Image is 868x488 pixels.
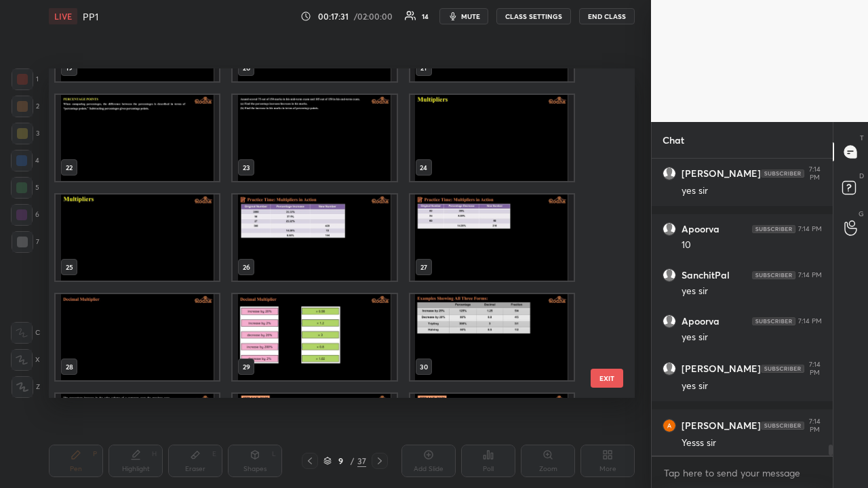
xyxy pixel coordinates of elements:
[682,420,761,432] h6: [PERSON_NAME]
[682,436,822,450] div: Yesss sir
[752,225,795,233] img: 4P8fHbbgJtejmAAAAAElFTkSuQmCC
[663,167,675,180] img: default.png
[859,209,864,219] p: G
[11,177,39,199] div: 5
[233,195,396,281] img: 17569060121KJPX7.pdf
[233,394,396,480] img: 17569060121KJPX7.pdf
[351,457,355,465] div: /
[798,317,822,325] div: 7:14 PM
[652,159,833,455] div: grid
[410,95,574,181] img: 17569060121KJPX7.pdf
[12,68,39,90] div: 1
[439,8,488,24] button: mute
[83,10,98,23] h4: PP1
[859,171,864,181] p: D
[56,394,219,480] img: 17569060121KJPX7.pdf
[682,184,822,198] div: yes sir
[579,8,635,24] button: END CLASS
[807,361,822,377] div: 7:14 PM
[682,239,822,252] div: 10
[233,294,396,380] img: 17569060121KJPX7.pdf
[12,231,39,253] div: 7
[233,95,396,181] img: 17569060121KJPX7.pdf
[461,12,480,21] span: mute
[663,420,675,432] img: thumbnail.jpg
[11,322,40,344] div: C
[496,8,571,24] button: CLASS SETTINGS
[49,68,611,398] div: grid
[591,369,623,388] button: EXIT
[682,331,822,344] div: yes sir
[11,204,39,226] div: 6
[410,294,574,380] img: 17569060121KJPX7.pdf
[12,123,39,144] div: 3
[49,8,77,24] div: LIVE
[12,376,40,398] div: Z
[11,349,40,371] div: X
[682,380,822,393] div: yes sir
[682,223,719,235] h6: Apoorva
[761,169,804,178] img: 4P8fHbbgJtejmAAAAAElFTkSuQmCC
[357,455,366,467] div: 37
[663,315,675,327] img: default.png
[56,294,219,380] img: 17569060121KJPX7.pdf
[860,133,864,143] p: T
[422,13,429,20] div: 14
[652,122,695,158] p: Chat
[663,363,675,375] img: default.png
[12,96,39,117] div: 2
[56,95,219,181] img: 17569060121KJPX7.pdf
[682,315,719,327] h6: Apoorva
[807,165,822,182] div: 7:14 PM
[56,195,219,281] img: 17569060121KJPX7.pdf
[798,271,822,279] div: 7:14 PM
[761,365,804,373] img: 4P8fHbbgJtejmAAAAAElFTkSuQmCC
[11,150,39,171] div: 4
[410,394,574,480] img: 17569060121KJPX7.pdf
[663,223,675,235] img: default.png
[807,418,822,434] div: 7:14 PM
[682,167,761,180] h6: [PERSON_NAME]
[761,422,804,430] img: 4P8fHbbgJtejmAAAAAElFTkSuQmCC
[798,225,822,233] div: 7:14 PM
[752,271,795,279] img: 4P8fHbbgJtejmAAAAAElFTkSuQmCC
[682,363,761,375] h6: [PERSON_NAME]
[682,269,730,281] h6: SanchitPal
[752,317,795,325] img: 4P8fHbbgJtejmAAAAAElFTkSuQmCC
[334,457,348,465] div: 9
[682,285,822,298] div: yes sir
[410,195,574,281] img: 17569060121KJPX7.pdf
[663,269,675,281] img: default.png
